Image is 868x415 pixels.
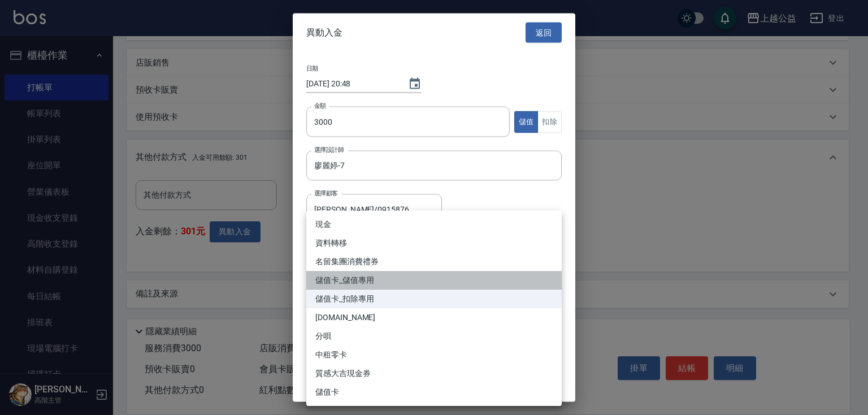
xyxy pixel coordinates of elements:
[306,327,562,346] li: 分唄
[306,383,562,401] li: 儲值卡
[306,234,562,252] li: 資料轉移
[306,271,562,290] li: 儲值卡_儲值專用
[306,308,562,327] li: [DOMAIN_NAME]
[306,346,562,364] li: 中租零卡
[306,215,562,234] li: 現金
[306,290,562,308] li: 儲值卡_扣除專用
[306,364,562,383] li: 質感大吉現金券
[306,252,562,271] li: 名留集團消費禮券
